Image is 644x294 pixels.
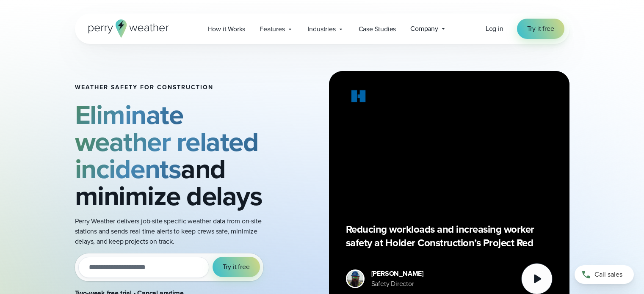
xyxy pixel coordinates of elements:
span: Try it free [223,262,250,272]
div: Safety Director [371,279,423,289]
span: Try it free [527,24,554,34]
h1: Weather safety for Construction [75,84,273,91]
img: Merco Chantres Headshot [347,271,363,287]
p: Reducing workloads and increasing worker safety at Holder Construction’s Project Red [346,223,553,250]
button: Try it free [213,257,260,277]
a: Try it free [517,19,564,39]
div: [PERSON_NAME] [371,269,423,279]
a: Case Studies [351,20,404,38]
img: Holder.svg [346,88,371,107]
a: How it Works [201,20,253,38]
span: How it Works [208,24,246,34]
span: Case Studies [359,24,396,34]
span: Company [410,24,438,34]
span: Industries [308,24,336,34]
p: Perry Weather delivers job-site specific weather data from on-site stations and sends real-time a... [75,216,273,247]
a: Call sales [575,265,634,284]
span: Call sales [594,269,622,280]
h2: and minimize delays [75,101,273,209]
strong: Eliminate weather related incidents [75,95,259,189]
span: Log in [486,24,503,33]
span: Features [260,24,285,34]
a: Log in [486,24,503,34]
